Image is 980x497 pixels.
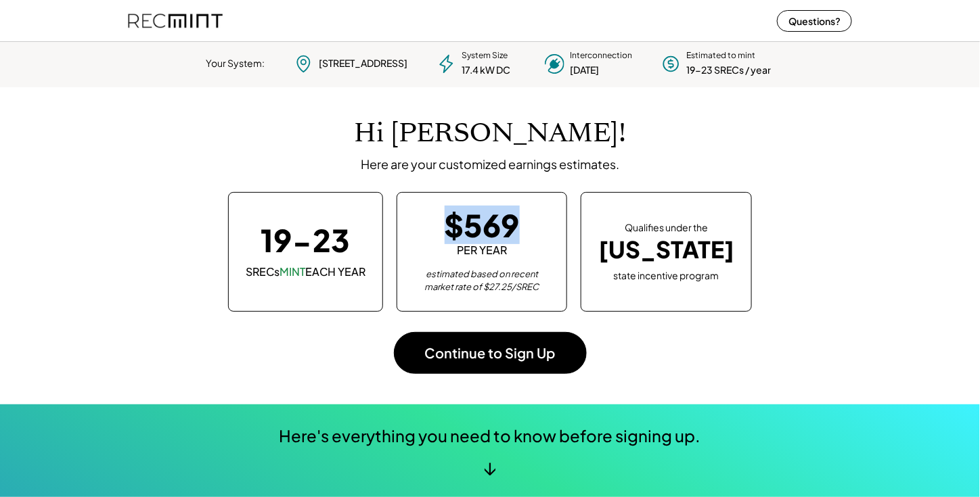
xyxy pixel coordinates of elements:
[686,64,771,77] div: 19-23 SRECs / year
[206,57,265,70] div: Your System:
[484,457,497,477] div: ↓
[570,64,599,77] div: [DATE]
[598,236,734,264] div: [US_STATE]
[614,267,719,283] div: state incentive program
[280,264,305,279] font: MINT
[414,268,550,294] div: estimated based on recent market rate of $27.25/SREC
[354,118,626,149] h1: Hi [PERSON_NAME]!
[128,3,223,39] img: recmint-logotype%403x%20%281%29.jpeg
[319,57,407,70] div: [STREET_ADDRESS]
[280,425,701,448] div: Here's everything you need to know before signing up.
[261,224,351,255] div: 19-23
[625,221,708,235] div: Qualifies under the
[462,64,510,77] div: 17.4 kW DC
[246,264,365,279] div: SRECs EACH YEAR
[686,50,755,62] div: Estimated to mint
[462,50,508,62] div: System Size
[570,50,632,62] div: Interconnection
[445,210,520,240] div: $569
[394,332,587,374] button: Continue to Sign Up
[777,10,852,32] button: Questions?
[361,156,619,172] div: Here are your customized earnings estimates.
[457,243,507,258] div: PER YEAR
